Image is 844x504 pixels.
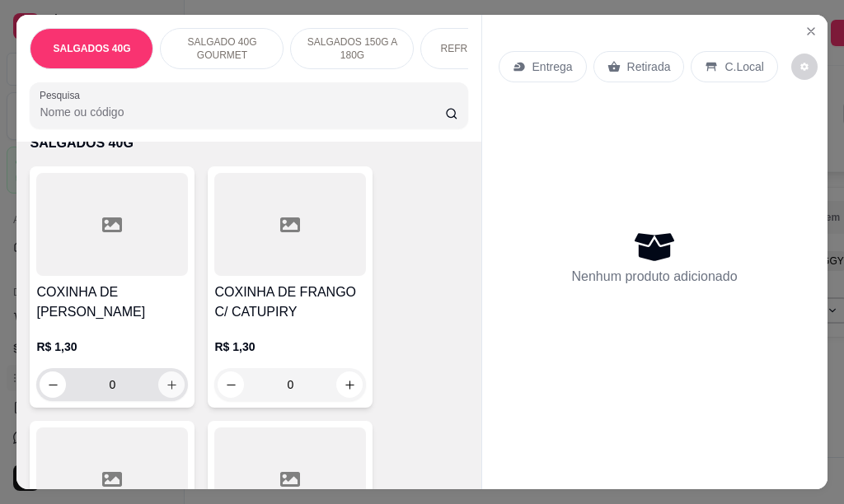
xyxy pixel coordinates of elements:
[627,58,671,75] p: Retirada
[214,282,366,322] h4: COXINHA DE FRANGO C/ CATUPIRY
[40,371,66,398] button: decrease-product-quantity
[174,35,270,62] p: SALGADO 40G GOURMET
[798,18,824,44] button: Close
[304,35,400,62] p: SALGADOS 150G A 180G
[572,267,738,287] p: Nenhum produto adicionado
[214,338,366,355] p: R$ 1,30
[791,54,818,80] button: decrease-product-quantity
[36,338,188,355] p: R$ 1,30
[36,282,188,322] h4: COXINHA DE [PERSON_NAME]
[440,42,524,55] p: REFRIGERANTES
[40,88,86,102] label: Pesquisa
[158,371,185,398] button: increase-product-quantity
[724,58,763,75] p: C.Local
[30,133,467,153] p: SALGADOS 40G
[532,58,573,75] p: Entrega
[40,104,445,120] input: Pesquisa
[53,42,130,55] p: SALGADOS 40G
[218,371,244,398] button: decrease-product-quantity
[336,371,363,398] button: increase-product-quantity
